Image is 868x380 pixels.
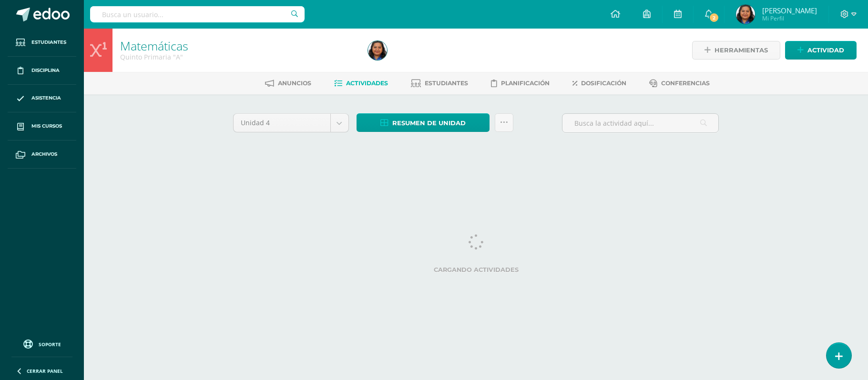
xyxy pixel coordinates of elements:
a: Anuncios [265,76,311,91]
span: Herramientas [715,41,768,59]
h1: Matemáticas [120,39,357,52]
span: Actividad [807,41,844,59]
a: Soporte [11,337,72,350]
a: Matemáticas [120,38,188,54]
span: Cerrar panel [27,368,63,374]
span: Estudiantes [31,39,66,46]
a: Actividades [334,76,388,91]
span: Soporte [39,341,61,348]
span: Unidad 4 [241,114,323,132]
label: Cargando actividades [233,266,719,273]
a: Asistencia [8,85,76,113]
a: Actividad [785,41,857,60]
input: Busca un usuario... [90,6,305,22]
a: Estudiantes [411,76,468,91]
a: Disciplina [8,57,76,85]
a: Dosificación [572,76,626,91]
span: Dosificación [581,80,626,87]
img: 95ff7255e5efb9ef498d2607293e1cff.png [368,41,387,60]
span: [PERSON_NAME] [762,6,817,15]
input: Busca la actividad aquí... [562,114,718,132]
a: Planificación [491,76,550,91]
span: 2 [709,12,719,23]
a: Resumen de unidad [357,113,490,132]
span: Disciplina [31,67,60,74]
a: Conferencias [649,76,710,91]
span: Mi Perfil [762,14,817,22]
a: Unidad 4 [234,114,348,132]
span: Asistencia [31,94,61,102]
div: Quinto Primaria 'A' [120,52,357,61]
span: Archivos [31,150,57,158]
span: Conferencias [661,80,710,87]
span: Estudiantes [425,80,468,87]
a: Estudiantes [8,29,76,57]
span: Anuncios [278,80,311,87]
span: Mis cursos [31,122,62,130]
a: Herramientas [692,41,780,60]
a: Mis cursos [8,112,76,140]
a: Archivos [8,140,76,169]
span: Resumen de unidad [392,114,466,132]
img: 95ff7255e5efb9ef498d2607293e1cff.png [736,5,755,24]
span: Actividades [346,80,388,87]
span: Planificación [501,80,550,87]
